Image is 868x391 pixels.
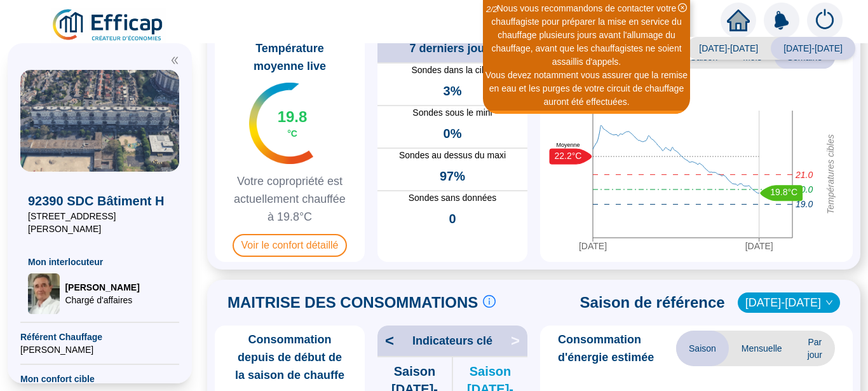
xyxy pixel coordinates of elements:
[444,125,462,142] span: 0%
[28,256,172,268] span: Mon interlocuteur
[807,3,843,38] img: alerts
[511,331,527,351] span: >
[220,39,360,75] span: Température moyenne live
[20,331,179,343] span: Référent Chauffage
[377,106,527,120] span: Sondes sous le mini
[764,3,799,38] img: alerts
[580,292,725,313] span: Saison de référence
[377,149,527,162] span: Sondes au dessus du maxi
[409,39,495,57] span: 7 derniers jours
[555,150,582,160] text: 22.2°C
[729,331,795,366] span: Mensuelle
[449,210,456,228] span: 0
[444,82,462,100] span: 3%
[485,2,688,69] div: Nous vous recommandons de contacter votre chauffagiste pour préparer la mise en service du chauff...
[65,294,139,306] span: Chargé d'affaires
[377,64,527,77] span: Sondes dans la cible
[233,234,348,257] span: Voir le confort détaillé
[795,331,835,366] span: Par jour
[678,3,687,12] span: close-circle
[278,107,308,127] span: 19.8
[558,331,676,366] span: Consommation d'énergie estimée
[771,37,855,60] span: [DATE]-[DATE]
[796,199,813,209] tspan: 19.0
[825,134,836,214] tspan: Températures cibles
[676,331,729,366] span: Saison
[412,332,492,350] span: Indicateurs clé
[686,37,771,60] span: [DATE]-[DATE]
[377,191,527,205] span: Sondes sans données
[440,167,465,185] span: 97%
[770,187,797,197] text: 19.8°C
[745,293,832,312] span: 2020-2021
[249,83,313,164] img: indicateur températures
[485,69,688,109] div: Vous devez notamment vous assurer que la remise en eau et les purges de votre circuit de chauffag...
[483,295,496,308] span: info-circle
[20,373,179,385] span: Mon confort cible
[170,56,179,65] span: double-left
[227,292,478,313] span: MAITRISE DES CONSOMMATIONS
[28,273,60,314] img: Chargé d'affaires
[28,192,172,210] span: 92390 SDC Bâtiment H
[579,241,607,251] tspan: [DATE]
[287,127,297,140] span: °C
[825,299,833,306] span: down
[20,343,179,356] span: [PERSON_NAME]
[795,169,813,179] tspan: 21.0
[556,142,580,148] text: Moyenne
[486,4,498,14] i: 2 / 2
[745,241,773,251] tspan: [DATE]
[28,210,172,235] span: [STREET_ADDRESS][PERSON_NAME]
[51,8,166,43] img: efficap energie logo
[220,172,360,226] span: Votre copropriété est actuellement chauffée à 19.8°C
[65,281,139,294] span: [PERSON_NAME]
[220,331,360,384] span: Consommation depuis de début de la saison de chauffe
[377,331,394,351] span: <
[727,9,750,32] span: home
[795,184,813,195] tspan: 20.0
